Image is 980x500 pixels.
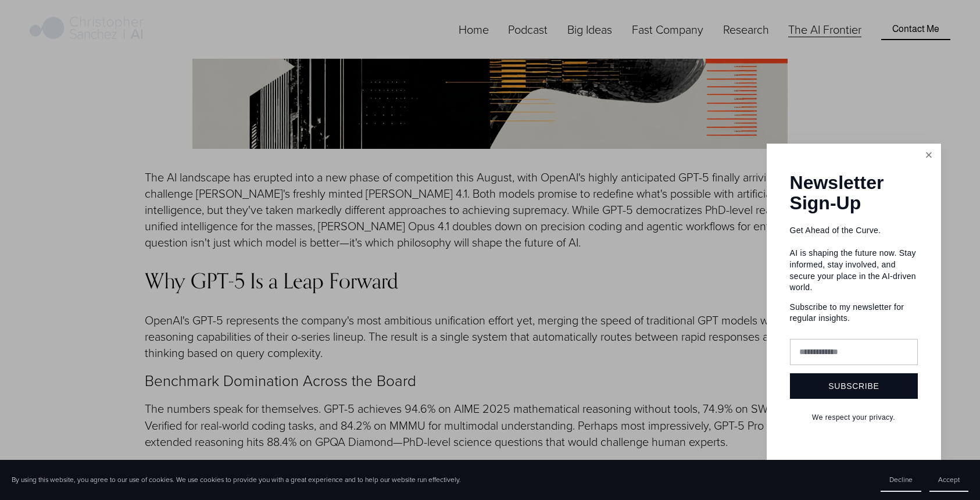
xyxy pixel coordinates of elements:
button: Subscribe [790,373,918,399]
span: Decline [889,474,913,484]
h1: Newsletter Sign-Up [790,173,918,213]
p: By using this website, you agree to our use of cookies. We use cookies to provide you with a grea... [12,475,461,485]
span: Accept [938,474,960,484]
p: We respect your privacy. [790,413,918,423]
p: Get Ahead of the Curve. AI is shaping the future now. Stay informed, stay involved, and secure yo... [790,225,918,294]
button: Accept [929,468,968,492]
a: Close [918,145,939,166]
button: Decline [881,468,921,492]
p: Subscribe to my newsletter for regular insights. [790,302,918,324]
span: Subscribe [828,381,879,391]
